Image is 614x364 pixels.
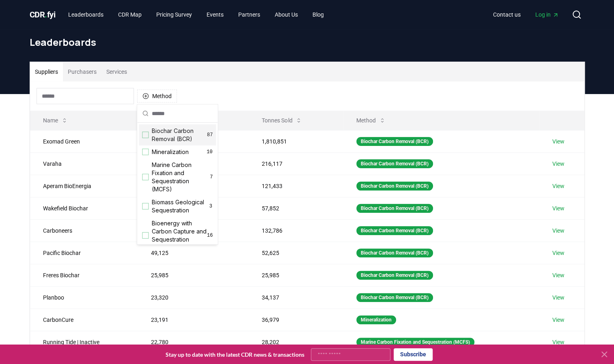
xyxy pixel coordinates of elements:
td: 22,780 [138,331,249,353]
td: 23,191 [138,308,249,331]
a: About Us [268,7,304,22]
td: Exomad Green [30,130,138,152]
td: 52,625 [249,242,343,264]
a: CDR.fyi [30,9,56,20]
div: Marine Carbon Fixation and Sequestration (MCFS) [356,338,474,347]
button: Services [101,62,132,81]
span: 87 [207,132,213,138]
td: 28,202 [249,331,343,353]
span: 7 [210,174,213,180]
a: View [552,160,564,168]
div: Biochar Carbon Removal (BCR) [356,226,433,235]
a: Pricing Survey [150,7,198,22]
a: View [552,137,564,146]
nav: Main [62,7,330,22]
a: View [552,316,564,324]
a: View [552,204,564,212]
div: Biochar Carbon Removal (BCR) [356,293,433,302]
a: CDR Map [112,7,148,22]
td: 49,125 [138,242,249,264]
div: Biochar Carbon Removal (BCR) [356,137,433,146]
span: 16 [207,232,213,239]
button: Suppliers [30,62,63,81]
td: Varaha [30,152,138,175]
span: Mineralization [152,148,189,156]
span: Marine Carbon Fixation and Sequestration (MCFS) [152,161,210,193]
td: 23,320 [138,286,249,308]
h1: Leaderboards [30,36,585,49]
td: Planboo [30,286,138,308]
button: Method [137,90,177,103]
div: Biochar Carbon Removal (BCR) [356,248,433,257]
span: Biomass Geological Sequestration [152,198,209,214]
td: 25,985 [249,264,343,286]
td: 25,985 [138,264,249,286]
button: Name [37,112,74,128]
div: Biochar Carbon Removal (BCR) [356,204,433,213]
td: 121,433 [249,175,343,197]
a: Contact us [487,7,527,22]
a: Log in [529,7,565,22]
td: Freres Biochar [30,264,138,286]
td: 34,137 [249,286,343,308]
a: Leaderboards [62,7,110,22]
a: View [552,227,564,235]
td: Aperam BioEnergia [30,175,138,197]
td: 132,786 [249,219,343,242]
div: Biochar Carbon Removal (BCR) [356,159,433,168]
a: View [552,271,564,279]
button: Tonnes Sold [255,112,308,128]
a: View [552,182,564,190]
span: Bioenergy with Carbon Capture and Sequestration (BECCS) [152,219,207,252]
span: 3 [209,203,213,210]
div: Biochar Carbon Removal (BCR) [356,271,433,280]
span: Biochar Carbon Removal (BCR) [152,127,207,143]
td: Pacific Biochar [30,242,138,264]
a: Blog [306,7,330,22]
td: CarbonCure [30,308,138,331]
div: Biochar Carbon Removal (BCR) [356,182,433,191]
span: 10 [206,149,213,155]
a: View [552,338,564,346]
button: Method [350,112,392,128]
span: . [45,10,47,19]
td: Wakefield Biochar [30,197,138,219]
td: 1,810,851 [249,130,343,152]
td: 36,979 [249,308,343,331]
a: View [552,293,564,302]
td: Running Tide | Inactive [30,331,138,353]
button: Purchasers [63,62,101,81]
td: 216,117 [249,152,343,175]
span: CDR fyi [30,10,56,19]
td: 57,852 [249,197,343,219]
a: Events [200,7,230,22]
a: View [552,249,564,257]
td: Carboneers [30,219,138,242]
a: Partners [232,7,267,22]
span: Log in [535,11,559,19]
div: Mineralization [356,315,396,324]
nav: Main [487,7,565,22]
